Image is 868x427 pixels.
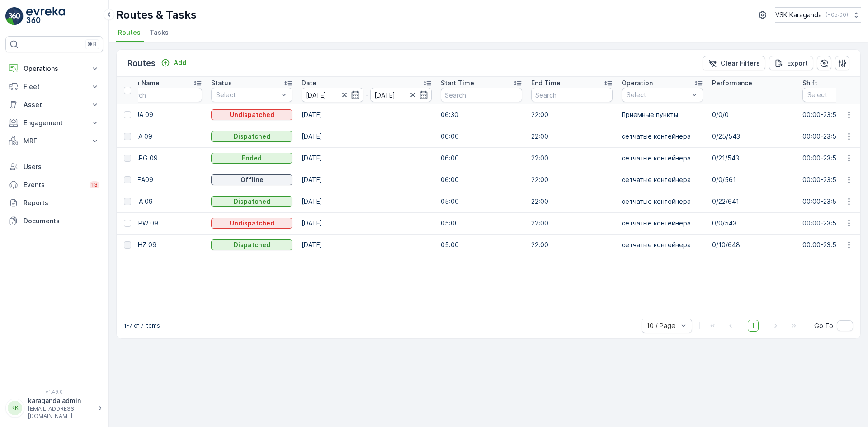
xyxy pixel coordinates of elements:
[24,162,99,171] p: Users
[370,88,432,102] input: dd/mm/yyyy
[116,8,197,22] p: Routes & Tasks
[211,131,292,142] button: Dispatched
[24,64,85,73] p: Operations
[116,126,207,147] td: 153 IJA 09
[527,169,617,191] td: 22:00
[436,104,527,126] td: 06:30
[627,90,689,99] p: Select
[775,10,822,19] p: VSK Karaganda
[230,219,274,228] p: Undispatched
[527,234,617,256] td: 22:00
[211,109,292,120] button: Undispatched
[24,100,85,109] p: Asset
[703,56,765,70] button: Clear Filters
[124,111,131,118] div: Toggle Row Selected
[775,7,861,23] button: VSK Karaganda(+05:00)
[748,320,759,332] span: 1
[622,79,653,88] p: Operation
[124,198,131,205] div: Toggle Row Selected
[802,79,817,88] p: Shift
[297,191,436,212] td: [DATE]
[124,322,160,329] p: 1-7 of 7 items
[211,239,292,250] button: Dispatched
[826,11,848,19] p: ( +05:00 )
[91,181,98,188] p: 13
[302,79,316,88] p: Date
[617,147,708,169] td: сетчатыe контейнера
[24,136,85,145] p: MRF
[5,96,103,114] button: Asset
[5,212,103,230] a: Documents
[24,118,85,127] p: Engagement
[617,212,708,234] td: сетчатыe контейнера
[617,126,708,147] td: сетчатыe контейнера
[174,58,186,67] p: Add
[5,132,103,150] button: MRF
[527,126,617,147] td: 22:00
[708,212,798,234] td: 0/0/543
[708,126,798,147] td: 0/25/543
[5,114,103,132] button: Engagement
[234,132,270,141] p: Dispatched
[617,104,708,126] td: Приемные пункты
[127,57,156,70] p: Routes
[116,191,207,212] td: 351 IZA 09
[297,234,436,256] td: [DATE]
[211,218,292,229] button: Undispatched
[28,405,93,420] p: [EMAIL_ADDRESS][DOMAIN_NAME]
[28,396,93,405] p: karaganda.admin
[24,82,85,91] p: Fleet
[124,220,131,227] div: Toggle Row Selected
[436,212,527,234] td: 05:00
[24,216,99,225] p: Documents
[708,104,798,126] td: 0/0/0
[5,396,103,420] button: KKkaraganda.admin[EMAIL_ADDRESS][DOMAIN_NAME]
[230,110,274,119] p: Undispatched
[118,28,141,37] span: Routes
[116,104,207,126] td: 053 IJA 09
[211,153,292,164] button: Ended
[712,79,752,88] p: Performance
[297,104,436,126] td: [DATE]
[436,126,527,147] td: 06:00
[617,169,708,191] td: сетчатыe контейнера
[150,28,169,37] span: Tasks
[708,169,798,191] td: 0/0/561
[124,155,131,162] div: Toggle Row Selected
[708,147,798,169] td: 0/21/543
[234,197,270,206] p: Dispatched
[88,41,97,48] p: ⌘B
[242,154,262,163] p: Ended
[116,147,207,169] td: 470 APG 09
[5,78,103,96] button: Fleet
[365,89,368,100] p: -
[241,175,264,184] p: Offline
[436,234,527,256] td: 05:00
[211,79,232,88] p: Status
[124,176,131,183] div: Toggle Row Selected
[302,88,363,102] input: dd/mm/yyyy
[787,59,808,68] p: Export
[116,234,207,256] td: 742 AHZ 09
[436,169,527,191] td: 06:00
[527,104,617,126] td: 22:00
[297,169,436,191] td: [DATE]
[297,126,436,147] td: [DATE]
[441,88,522,102] input: Search
[527,147,617,169] td: 22:00
[121,88,202,102] input: Search
[116,169,207,191] td: 094TEA09
[5,7,24,25] img: logo
[531,88,613,102] input: Search
[121,79,160,88] p: Route Name
[297,212,436,234] td: [DATE]
[5,389,103,394] span: v 1.49.0
[5,60,103,78] button: Operations
[5,194,103,212] a: Reports
[297,147,436,169] td: [DATE]
[24,180,84,189] p: Events
[211,174,292,185] button: Offline
[5,158,103,176] a: Users
[234,240,270,249] p: Dispatched
[617,234,708,256] td: сетчатыe контейнера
